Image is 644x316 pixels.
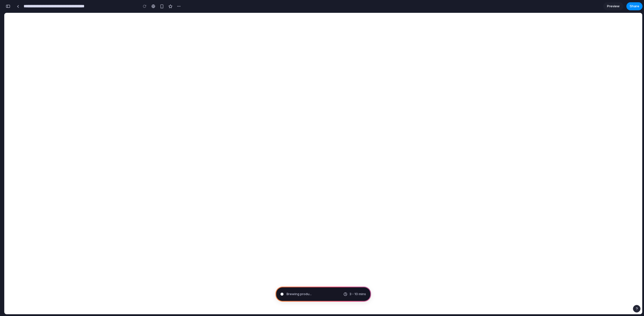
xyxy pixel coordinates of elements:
span: Brewing produ ... [287,292,312,297]
span: Share [630,4,639,9]
span: 3 - 10 mins [349,292,366,297]
button: Share [626,2,642,10]
a: Preview [603,2,623,10]
span: Preview [607,4,620,9]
